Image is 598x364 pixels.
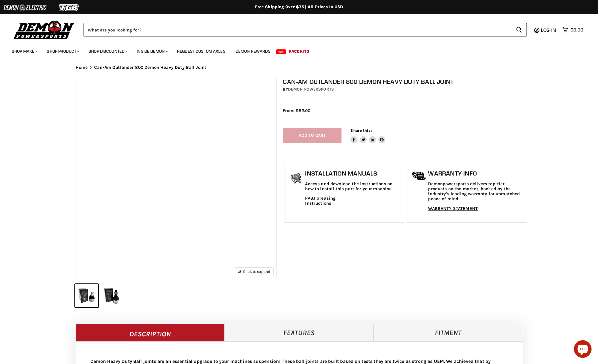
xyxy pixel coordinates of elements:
aside: Share this: [350,128,385,143]
a: Race Kits [284,45,314,57]
span: Can-Am Outlander 800 Demon Heavy Duty Ball Joint [94,65,206,70]
span: $0.00 [570,27,583,33]
a: Demon Powersports [288,87,334,92]
span: Share this: [350,128,372,133]
img: install_manual-icon.png [289,171,304,186]
a: Shop Make [7,45,41,57]
a: Description [76,324,225,341]
ul: Main menu [7,43,582,57]
h1: Warranty Info [428,170,524,177]
p: Demonpowersports delivers top-tier products on the market, backed by the industry's leading warra... [428,181,524,202]
div: Free Shipping Over $75 | All Prices In USD [64,4,534,10]
img: Demon Powersports [12,19,76,40]
button: Search [511,23,527,36]
a: WARRANTY STATEMENT [428,206,478,211]
p: Access and download the instructions on how to install this part for your machine. [305,181,401,192]
a: Demon Rewards [231,45,275,57]
input: Search [84,23,511,36]
span: Log in [541,27,556,33]
a: Home [76,65,88,70]
a: Fitment [374,324,523,341]
img: Demon Electric Logo 2 [3,2,47,13]
h1: Can-Am Outlander 800 Demon Heavy Duty Ball Joint [283,78,529,85]
a: Inside Demon [132,45,171,57]
a: $0.00 [559,26,586,34]
h1: Installation Manuals [305,170,401,177]
a: Request Custom Axles [173,45,230,57]
a: PABJ Greasing Instructions [305,196,353,206]
nav: Breadcrumbs [64,65,534,70]
form: Product [84,23,527,36]
a: Shop Discounted [84,45,131,57]
button: IMAGE thumbnail [75,284,98,307]
a: Log in [538,27,559,33]
button: Click to expand [235,268,273,275]
button: IMAGE thumbnail [100,284,123,307]
span: New! [276,49,286,54]
img: TGB Logo 2 [47,2,91,13]
a: Features [224,324,374,341]
span: Click to expand [238,269,270,274]
img: warranty-icon.png [412,171,427,181]
span: From: $82.00 [283,108,310,113]
inbox-online-store-chat: Shopify online store chat [572,340,593,359]
div: by [283,86,529,93]
a: Shop Product [42,45,83,57]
